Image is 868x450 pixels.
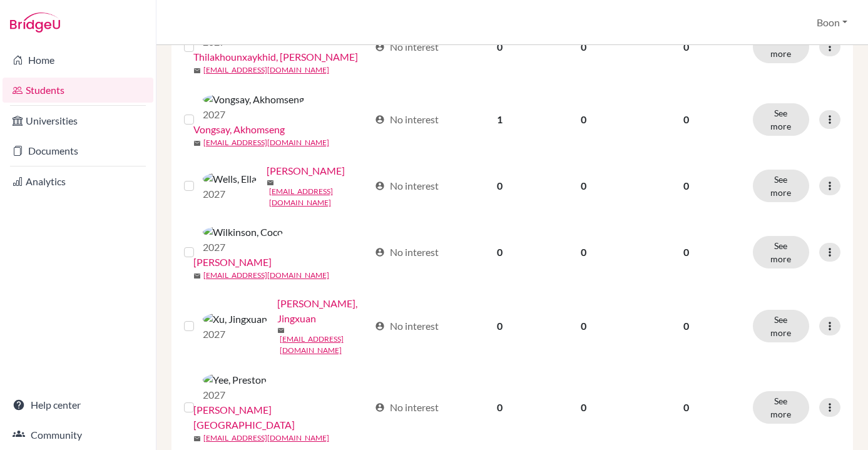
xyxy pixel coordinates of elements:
[635,319,738,334] p: 0
[203,64,329,76] a: [EMAIL_ADDRESS][DOMAIN_NAME]
[635,178,738,193] p: 0
[541,83,627,156] td: 0
[375,319,439,334] div: No interest
[375,178,439,193] div: No interest
[203,137,329,148] a: [EMAIL_ADDRESS][DOMAIN_NAME]
[193,140,201,147] span: mail
[3,108,153,133] a: Universities
[375,247,385,257] span: account_circle
[203,187,257,202] p: 2027
[375,400,439,415] div: No interest
[203,372,267,387] img: Yee, Preston
[193,67,201,74] span: mail
[753,103,809,136] button: See more
[193,49,358,64] a: Thilakhounxaykhid, [PERSON_NAME]
[3,392,153,417] a: Help center
[203,432,329,444] a: [EMAIL_ADDRESS][DOMAIN_NAME]
[280,334,370,356] a: [EMAIL_ADDRESS][DOMAIN_NAME]
[203,387,267,402] p: 2027
[277,296,370,326] a: [PERSON_NAME], Jingxuan
[3,48,153,73] a: Home
[375,39,439,54] div: No interest
[375,402,385,412] span: account_circle
[203,225,283,240] img: Wilkinson, Coco
[635,245,738,260] p: 0
[193,435,201,442] span: mail
[3,138,153,163] a: Documents
[541,11,627,83] td: 0
[375,245,439,260] div: No interest
[203,240,283,255] p: 2027
[635,39,738,54] p: 0
[459,11,541,83] td: 0
[753,391,809,424] button: See more
[459,289,541,364] td: 0
[459,83,541,156] td: 1
[459,216,541,289] td: 0
[541,156,627,216] td: 0
[375,321,385,331] span: account_circle
[277,327,285,334] span: mail
[193,402,370,432] a: [PERSON_NAME][GEOGRAPHIC_DATA]
[811,11,853,34] button: Boon
[203,107,304,122] p: 2027
[267,179,274,187] span: mail
[635,112,738,127] p: 0
[193,272,201,280] span: mail
[753,170,809,202] button: See more
[541,216,627,289] td: 0
[203,92,304,107] img: Vongsay, Akhomseng
[3,422,153,447] a: Community
[193,122,285,137] a: Vongsay, Akhomseng
[375,42,385,52] span: account_circle
[753,31,809,63] button: See more
[753,236,809,268] button: See more
[203,270,329,281] a: [EMAIL_ADDRESS][DOMAIN_NAME]
[375,115,385,125] span: account_circle
[753,310,809,342] button: See more
[269,186,370,208] a: [EMAIL_ADDRESS][DOMAIN_NAME]
[3,169,153,194] a: Analytics
[3,78,153,103] a: Students
[10,13,60,33] img: Bridge-U
[193,255,272,270] a: [PERSON_NAME]
[459,156,541,216] td: 0
[203,171,257,187] img: Wells, Ella
[203,327,267,342] p: 2027
[375,181,385,191] span: account_circle
[267,163,345,178] a: [PERSON_NAME]
[635,400,738,415] p: 0
[541,289,627,364] td: 0
[203,312,267,327] img: Xu, Jingxuan
[375,112,439,127] div: No interest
